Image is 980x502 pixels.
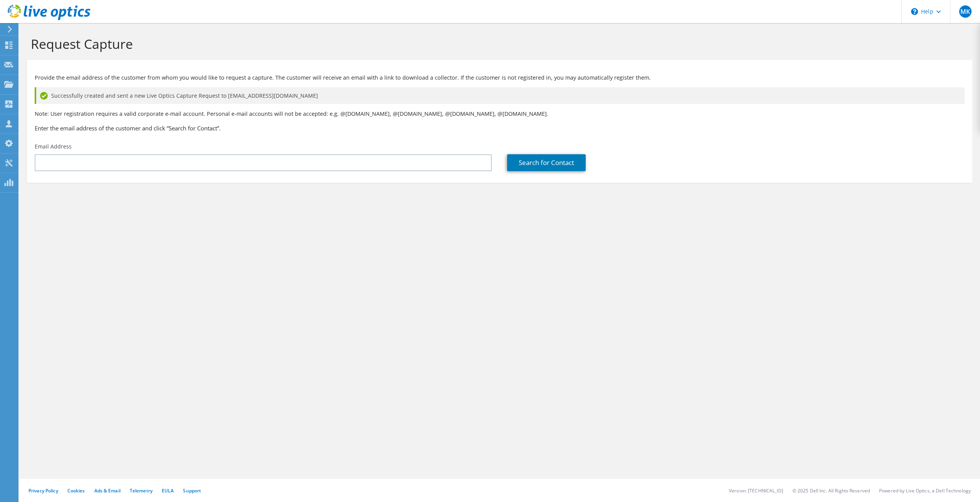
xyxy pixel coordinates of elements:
[183,487,201,494] a: Support
[911,8,918,15] svg: \n
[51,92,318,100] span: Successfully created and sent a new Live Optics Capture Request to [EMAIL_ADDRESS][DOMAIN_NAME]
[959,5,972,18] span: MK
[28,487,58,494] a: Privacy Policy
[35,110,965,118] p: Note: User registration requires a valid corporate e-mail account. Personal e-mail accounts will ...
[35,73,965,82] p: Provide the email address of the customer from whom you would like to request a capture. The cust...
[35,124,965,132] h3: Enter the email address of the customer and click “Search for Contact”.
[31,36,965,52] h1: Request Capture
[162,487,174,494] a: EULA
[35,143,72,150] label: Email Address
[94,487,121,494] a: Ads & Email
[507,154,586,171] a: Search for Contact
[879,487,971,494] li: Powered by Live Optics, a Dell Technology
[729,487,783,494] li: Version: [TECHNICAL_ID]
[130,487,152,494] a: Telemetry
[67,487,85,494] a: Cookies
[792,487,870,494] li: © 2025 Dell Inc. All Rights Reserved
